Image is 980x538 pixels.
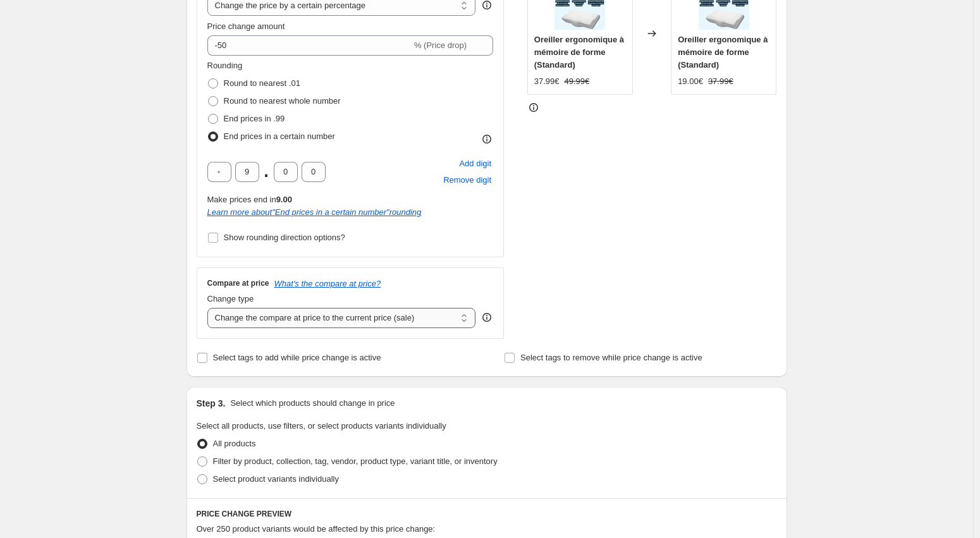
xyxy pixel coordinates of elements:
[441,172,493,188] button: Remove placeholder
[207,61,243,70] span: Rounding
[678,75,703,88] div: 19.00€
[213,456,498,466] span: Filter by product, collection, tag, vendor, product type, variant title, or inventory
[443,174,491,186] span: Remove digit
[207,207,422,217] i: Learn more about " End prices in a certain number " rounding
[274,162,298,182] input: ﹡
[302,162,326,182] input: ﹡
[207,162,231,182] input: ﹡
[230,397,395,410] p: Select which products should change in price
[457,156,493,172] button: Add placeholder
[224,131,335,141] span: End prices in a certain number
[708,75,733,88] strike: 37.99€
[481,311,493,324] div: help
[224,114,285,123] span: End prices in .99
[207,294,254,303] span: Change type
[213,474,339,484] span: Select product variants individually
[274,279,381,288] button: What's the compare at price?
[224,78,300,88] span: Round to nearest .01
[276,195,292,204] b: 9.00
[207,278,269,288] h3: Compare at price
[197,524,436,534] span: Over 250 product variants would be affected by this price change:
[224,96,341,106] span: Round to nearest whole number
[207,35,412,56] input: -15
[213,353,381,362] span: Select tags to add while price change is active
[263,162,270,182] span: .
[414,40,467,50] span: % (Price drop)
[224,233,345,242] span: Show rounding direction options?
[534,35,624,70] span: Oreiller ergonomique à mémoire de forme (Standard)
[678,35,768,70] span: Oreiller ergonomique à mémoire de forme (Standard)
[197,397,226,410] h2: Step 3.
[565,75,590,88] strike: 49.99€
[207,21,285,31] span: Price change amount
[197,421,446,431] span: Select all products, use filters, or select products variants individually
[534,75,560,88] div: 37.99€
[459,157,491,170] span: Add digit
[207,195,292,204] span: Make prices end in
[207,207,422,217] a: Learn more about"End prices in a certain number"rounding
[520,353,702,362] span: Select tags to remove while price change is active
[235,162,259,182] input: ﹡
[197,509,777,519] h6: PRICE CHANGE PREVIEW
[213,439,256,448] span: All products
